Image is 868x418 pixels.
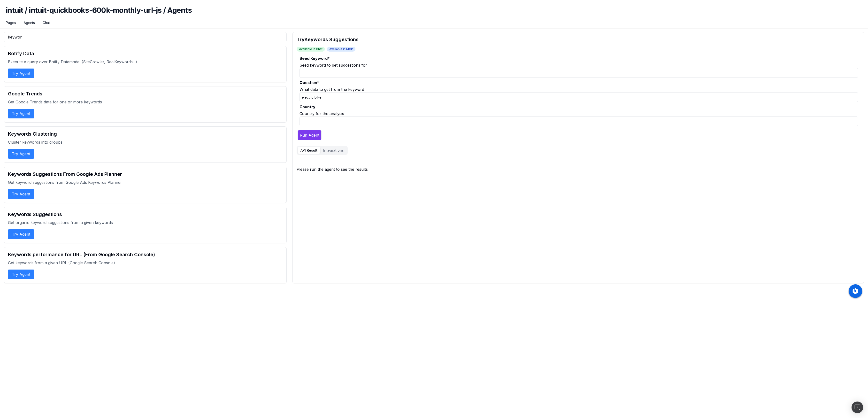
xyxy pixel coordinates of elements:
[24,20,35,25] a: Agents
[4,32,287,42] input: Search agents...
[320,147,347,154] button: Integrations
[8,220,283,225] p: Get organic keyword suggestions from a given keywords
[8,189,34,199] button: Try Agent
[8,251,283,258] h2: Keywords performance for URL (From Google Search Console)
[300,80,858,85] label: Question
[6,6,862,20] h1: intuit / intuit-quickbooks-600k-monthly-url-js / Agents
[8,99,283,105] p: Get Google Trends data for one or more keywords
[8,59,283,65] p: Execute a query over Botify Datamodel (SiteCrawler, RealKeywords...)
[6,20,16,25] a: Pages
[8,260,283,266] p: Get keywords from a given URL (Google Search Console)
[298,147,320,154] button: API Result
[300,86,858,92] div: What data to get from the keyword
[297,36,860,43] h2: Try Keywords Suggestions
[327,47,355,52] span: Available in MCP
[8,131,283,137] h2: Keywords Clustering
[8,90,283,97] h2: Google Trends
[8,50,283,57] h2: Botify Data
[8,179,283,185] p: Get keyword suggestions from Google Ads Keywords Planner
[300,62,858,68] div: Seed keyword to get suggestions for
[8,109,34,118] button: Try Agent
[8,211,283,218] h2: Keywords Suggestions
[8,270,34,279] button: Try Agent
[298,130,322,140] button: Run Agent
[8,171,283,178] h2: Keywords Suggestions From Google Ads Planner
[297,47,325,52] span: Available in Chat
[8,229,34,239] button: Try Agent
[8,69,34,78] button: Try Agent
[300,104,858,110] label: Country
[300,55,858,61] label: Seed Keyword
[8,149,34,159] button: Try Agent
[43,20,50,25] a: Chat
[300,111,858,116] div: Country for the analysis
[8,139,283,145] p: Cluster keywords into groups
[297,166,860,172] div: Please run the agent to see the results
[852,402,863,413] div: Open Intercom Messenger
